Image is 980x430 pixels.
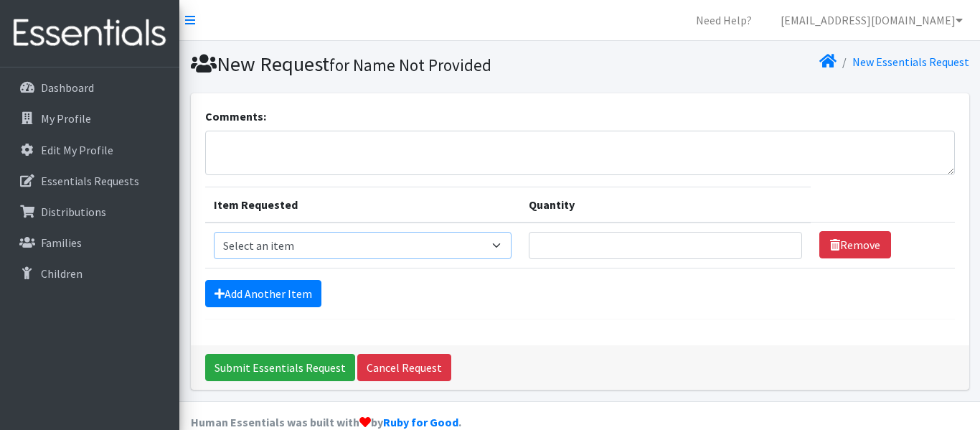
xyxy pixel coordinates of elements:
a: Add Another Item [205,280,321,307]
a: Ruby for Good [383,415,458,429]
p: Essentials Requests [41,174,139,188]
small: for Name Not Provided [329,55,491,75]
img: HumanEssentials [6,9,174,57]
input: Submit Essentials Request [205,354,355,381]
p: Edit My Profile [41,143,113,157]
a: Cancel Request [357,354,451,381]
p: Families [41,235,82,250]
a: Dashboard [6,73,174,102]
a: Need Help? [684,6,763,34]
h1: New Request [191,52,575,77]
a: New Essentials Request [852,55,969,69]
a: Families [6,228,174,257]
strong: Human Essentials was built with by . [191,415,461,429]
p: My Profile [41,111,91,126]
th: Quantity [520,187,811,223]
a: Remove [819,231,891,258]
a: Essentials Requests [6,167,174,195]
a: Children [6,259,174,288]
p: Distributions [41,205,106,219]
a: Distributions [6,197,174,226]
p: Dashboard [41,80,94,95]
a: Edit My Profile [6,136,174,164]
a: My Profile [6,104,174,133]
label: Comments: [205,108,266,125]
a: [EMAIL_ADDRESS][DOMAIN_NAME] [769,6,974,34]
p: Children [41,266,83,281]
th: Item Requested [205,187,520,223]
